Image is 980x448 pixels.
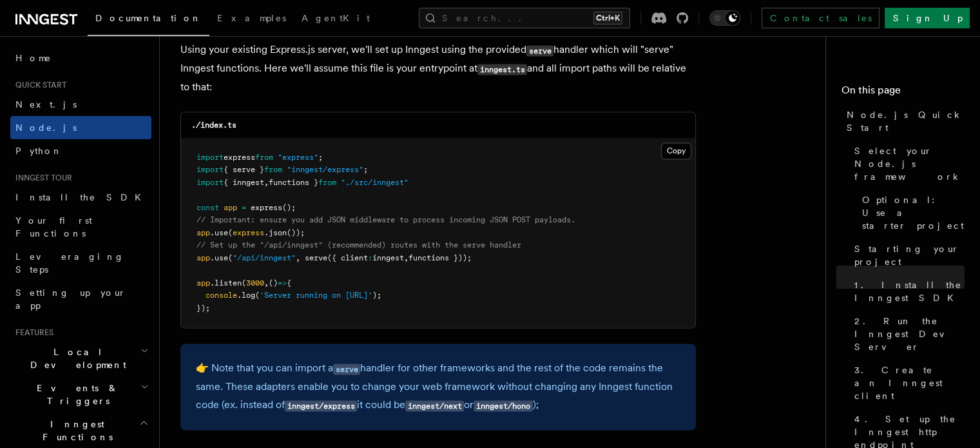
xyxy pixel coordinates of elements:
[196,359,680,414] p: 👉 Note that you can import a handler for other frameworks and the rest of the code remains the sa...
[10,346,140,371] span: Local Development
[264,278,269,287] span: ,
[857,188,965,237] a: Optional: Use a starter project
[210,278,242,287] span: .listen
[854,242,965,268] span: Starting your project
[327,253,368,262] span: ({ client
[10,186,151,209] a: Install the SDK
[849,309,965,358] a: 2. Run the Inngest Dev Server
[224,203,237,212] span: app
[287,228,305,237] span: ());
[302,13,370,23] span: AgentKit
[269,178,318,187] span: functions }
[251,203,282,212] span: express
[197,165,224,174] span: import
[197,153,224,162] span: import
[405,400,464,411] code: inngest/next
[285,400,357,411] code: inngest/express
[333,364,360,375] code: serve
[841,103,965,139] a: Node.js Quick Start
[593,12,622,24] kbd: Ctrl+K
[197,228,210,237] span: app
[224,178,264,187] span: { inngest
[191,121,236,130] code: ./index.ts
[854,315,965,353] span: 2. Run the Inngest Dev Server
[849,237,965,273] a: Starting your project
[885,8,970,28] a: Sign Up
[255,153,273,162] span: from
[15,146,62,156] span: Python
[477,64,527,75] code: inngest.ts
[318,153,323,162] span: ;
[862,193,965,232] span: Optional: Use a starter project
[10,382,140,407] span: Events & Triggers
[296,253,300,262] span: ,
[10,139,151,162] a: Python
[197,278,210,287] span: app
[269,278,278,287] span: ()
[372,253,404,262] span: inngest
[762,8,879,28] a: Contact sales
[10,173,72,183] span: Inngest tour
[233,228,264,237] span: express
[10,209,151,245] a: Your first Functions
[474,400,532,411] code: inngest/hono
[217,13,286,23] span: Examples
[10,418,139,443] span: Inngest Functions
[847,108,965,134] span: Node.js Quick Start
[305,253,327,262] span: serve
[10,376,151,413] button: Events & Triggers
[849,273,965,309] a: 1. Install the Inngest SDK
[224,153,255,162] span: express
[88,4,209,36] a: Documentation
[233,253,296,262] span: "/api/inngest"
[10,340,151,376] button: Local Development
[841,83,965,103] h4: On this page
[246,278,264,287] span: 3000
[95,13,202,23] span: Documentation
[408,253,472,262] span: functions }));
[368,253,372,262] span: :
[260,291,372,300] span: 'Server running on [URL]'
[10,245,151,281] a: Leveraging Steps
[10,46,151,70] a: Home
[419,8,630,28] button: Search...Ctrl+K
[264,178,269,187] span: ,
[854,278,965,304] span: 1. Install the Inngest SDK
[228,253,233,262] span: (
[224,165,264,174] span: { serve }
[341,178,408,187] span: "./src/inngest"
[10,327,53,338] span: Features
[197,203,219,212] span: const
[854,364,965,402] span: 3. Create an Inngest client
[206,291,237,300] span: console
[197,304,210,313] span: });
[15,215,92,239] span: Your first Functions
[10,281,151,317] a: Setting up your app
[180,41,696,96] p: Using your existing Express.js server, we'll set up Inngest using the provided handler which will...
[15,251,124,275] span: Leveraging Steps
[15,122,77,133] span: Node.js
[849,139,965,188] a: Select your Node.js framework
[197,253,210,262] span: app
[10,93,151,116] a: Next.js
[404,253,408,262] span: ,
[287,278,291,287] span: {
[15,99,77,110] span: Next.js
[197,215,575,224] span: // Important: ensure you add JSON middleware to process incoming JSON POST payloads.
[15,192,149,202] span: Install the SDK
[318,178,336,187] span: from
[294,4,378,35] a: AgentKit
[287,165,363,174] span: "inngest/express"
[278,278,287,287] span: =>
[242,278,246,287] span: (
[210,253,228,262] span: .use
[372,291,381,300] span: );
[282,203,296,212] span: ();
[255,291,260,300] span: (
[237,291,255,300] span: .log
[10,116,151,139] a: Node.js
[333,362,360,374] a: serve
[264,228,287,237] span: .json
[197,178,224,187] span: import
[197,240,521,249] span: // Set up the "/api/inngest" (recommended) routes with the serve handler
